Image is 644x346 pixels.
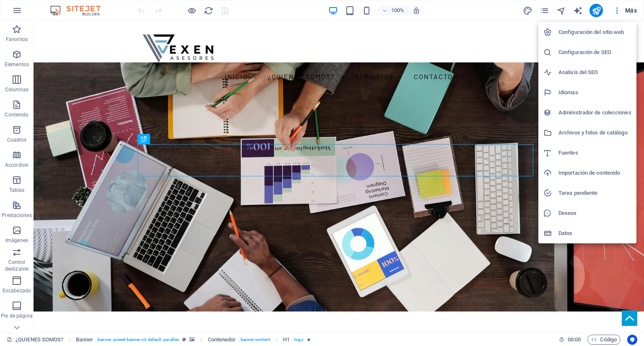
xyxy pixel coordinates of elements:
h6: Análisis del SEO [558,67,631,77]
h6: Fuentes [558,148,631,158]
h6: Deseos [558,208,631,218]
h6: Idiomas [558,88,631,98]
h6: Importación de contenido [558,168,631,178]
h6: Configuración del sitio web [558,27,631,37]
h6: Datos [558,228,631,238]
h6: Archivos y fotos de catálogo [558,128,631,138]
h6: Administrador de colecciones [558,108,631,118]
h6: Tarea pendiente [558,188,631,198]
h6: Configuración de SEO [558,47,631,57]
